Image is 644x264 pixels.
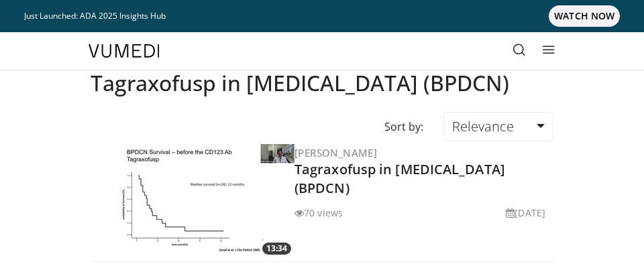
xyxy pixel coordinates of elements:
[506,206,545,220] li: [DATE]
[262,243,291,255] span: 13:34
[89,44,160,58] img: VuMedi Logo
[91,70,509,96] h2: Tagraxofusp in [MEDICAL_DATA] (BPDCN)
[294,146,377,159] a: [PERSON_NAME]
[374,112,433,141] div: Sort by:
[93,144,294,258] img: 0c7e75c1-88cd-49bf-a5ba-81e642e12d69.300x170_q85_crop-smart_upscale.jpg
[443,112,553,141] a: Relevance
[294,206,343,220] li: 70 views
[452,117,514,135] span: Relevance
[24,5,620,27] a: Just Launched: ADA 2025 Insights HubWATCH NOW
[294,160,505,197] a: Tagraxofusp in [MEDICAL_DATA] (BPDCN)
[549,5,620,27] span: WATCH NOW
[93,144,294,258] a: 13:34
